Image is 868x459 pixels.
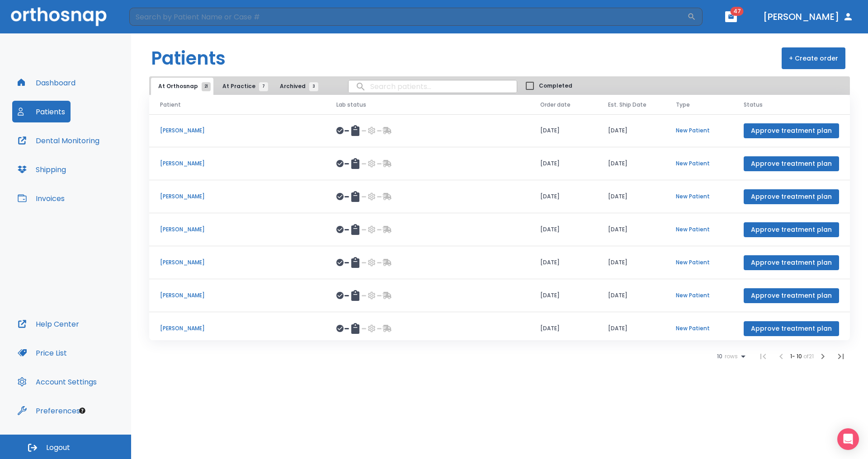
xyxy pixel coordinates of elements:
span: Patient [160,101,181,109]
span: rows [722,353,738,360]
span: 3 [309,82,318,91]
button: Dental Monitoring [12,130,105,151]
p: [PERSON_NAME] [160,258,315,267]
input: search [349,78,517,95]
div: Open Intercom Messenger [837,428,859,450]
td: [DATE] [597,312,665,345]
button: [PERSON_NAME] [759,9,857,25]
button: Invoices [12,187,70,209]
button: Help Center [12,313,85,335]
span: Est. Ship Date [608,101,646,109]
p: [PERSON_NAME] [160,192,315,201]
p: New Patient [676,291,722,300]
span: At Orthosnap [158,82,206,90]
div: tabs [151,78,323,95]
span: At Practice [222,82,264,90]
span: 7 [259,82,268,91]
td: [DATE] [529,312,597,345]
p: New Patient [676,126,722,135]
span: Type [676,101,690,109]
td: [DATE] [529,147,597,180]
button: Approve treatment plan [744,189,839,204]
h1: Patients [151,45,226,72]
button: Dashboard [12,72,81,94]
button: Account Settings [12,371,102,393]
button: Approve treatment plan [744,123,839,138]
input: Search by Patient Name or Case # [129,8,687,26]
button: Approve treatment plan [744,156,839,171]
p: New Patient [676,225,722,234]
p: [PERSON_NAME] [160,126,315,135]
button: Patients [12,101,71,122]
p: New Patient [676,192,722,201]
button: Preferences [12,400,85,422]
p: [PERSON_NAME] [160,291,315,300]
td: [DATE] [597,213,665,246]
td: [DATE] [597,180,665,213]
p: [PERSON_NAME] [160,324,315,333]
td: [DATE] [597,147,665,180]
span: 47 [731,7,744,16]
td: [DATE] [597,114,665,147]
button: + Create order [782,47,845,69]
button: Shipping [12,159,71,180]
td: [DATE] [529,279,597,312]
button: Price List [12,342,72,364]
p: [PERSON_NAME] [160,225,315,234]
span: Archived [280,82,314,90]
p: [PERSON_NAME] [160,159,315,168]
p: New Patient [676,258,722,267]
td: [DATE] [529,213,597,246]
button: Approve treatment plan [744,321,839,336]
span: Lab status [336,101,366,109]
p: New Patient [676,324,722,333]
td: [DATE] [529,246,597,279]
span: 21 [202,82,211,91]
span: Completed [539,82,572,90]
p: New Patient [676,159,722,168]
span: 10 [717,353,722,360]
button: Approve treatment plan [744,222,839,237]
div: Tooltip anchor [78,407,86,415]
td: [DATE] [529,180,597,213]
span: Logout [46,443,70,453]
button: Approve treatment plan [744,255,839,270]
span: of 21 [803,352,814,360]
button: Approve treatment plan [744,288,839,303]
td: [DATE] [597,279,665,312]
span: Order date [540,101,571,109]
span: 1 - 10 [790,352,803,360]
td: [DATE] [529,114,597,147]
span: Status [744,101,763,109]
img: Orthosnap [11,7,107,26]
td: [DATE] [597,246,665,279]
